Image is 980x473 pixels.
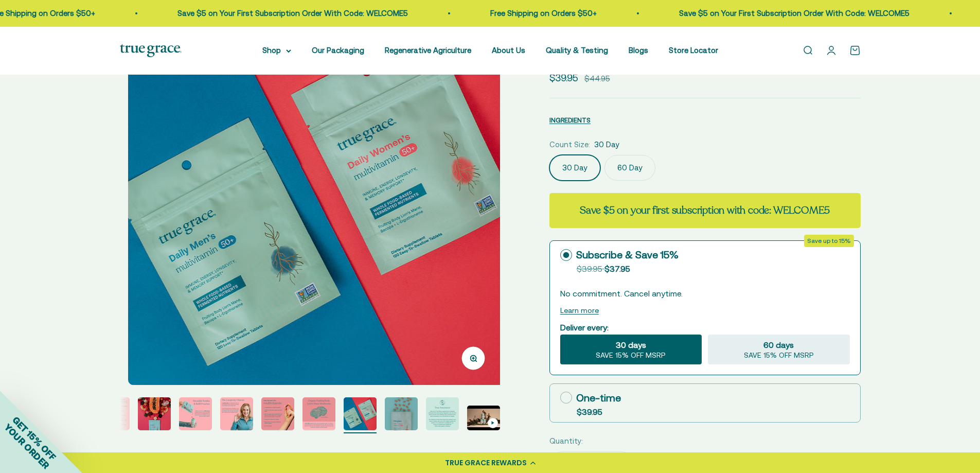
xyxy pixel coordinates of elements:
[629,46,648,55] a: Blogs
[594,138,619,151] span: 30 Day
[580,203,830,217] strong: Save $5 on your first subscription with code: WELCOME5
[344,397,377,430] img: Daily Women's 50+ Multivitamin
[445,458,527,468] div: TRUE GRACE REWARDS
[169,7,399,20] p: Save $5 on Your First Subscription Order With Code: WELCOME5
[669,46,718,55] a: Store Locator
[385,397,418,430] img: Daily Women's 50+ Multivitamin
[549,114,591,126] button: INGREDIENTS
[138,397,171,430] img: Daily Women's 50+ Multivitamin
[261,397,294,433] button: Go to item 7
[549,70,578,85] sale-price: $39.95
[220,397,253,433] button: Go to item 6
[549,116,591,124] span: INGREDIENTS
[128,5,508,385] img: Daily Women's 50+ Multivitamin
[261,397,294,430] img: - L-ergothioneine to support longevity* - CoQ10 for antioxidant support and heart health* - 150% ...
[179,397,212,433] button: Go to item 5
[492,46,525,55] a: About Us
[2,422,51,471] span: YOUR ORDER
[426,397,459,430] img: Every lot of True Grace supplements undergoes extensive third-party testing. Regulation says we d...
[220,397,253,430] img: L-ergothioneine, an antioxidant known as 'the longevity vitamin', declines as we age and is limit...
[138,397,171,433] button: Go to item 4
[302,397,335,433] button: Go to item 8
[549,435,583,447] label: Quantity:
[385,397,418,433] button: Go to item 10
[482,9,588,17] a: Free Shipping on Orders $50+
[302,397,335,430] img: Lion's Mane supports brain, nerve, and cognitive health.* Our extracts come exclusively from the ...
[385,46,471,55] a: Regenerative Agriculture
[344,397,377,433] button: Go to item 9
[179,397,212,430] img: When you opt for our refill pouches instead of buying a new bottle every time you buy supplements...
[10,414,58,462] span: GET 15% OFF
[312,46,364,55] a: Our Packaging
[467,406,500,433] button: Go to item 12
[426,397,459,433] button: Go to item 11
[262,44,291,57] summary: Shop
[584,73,610,85] compare-at-price: $44.95
[546,46,608,55] a: Quality & Testing
[549,138,590,151] legend: Count Size:
[670,7,901,20] p: Save $5 on Your First Subscription Order With Code: WELCOME5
